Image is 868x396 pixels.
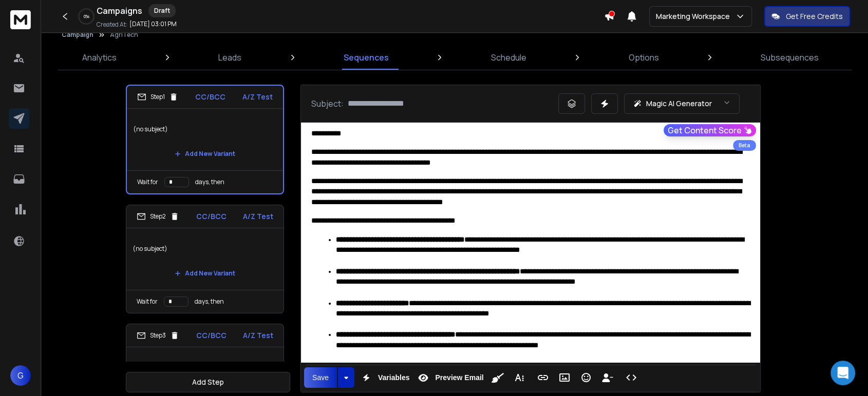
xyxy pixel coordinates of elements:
[664,124,756,136] button: Get Content Score
[10,365,31,386] button: G
[304,367,337,388] button: Save
[754,45,825,70] a: Subsequences
[413,367,485,388] button: Preview Email
[82,51,117,64] p: Analytics
[433,373,485,382] span: Preview Email
[656,11,734,22] p: Marketing Workspace
[126,205,284,313] li: Step2CC/BCCA/Z Test(no subject)Add New VariantWait fordays, then
[137,92,178,102] div: Step 1
[311,97,344,110] p: Subject:
[133,115,277,144] p: (no subject)
[533,367,553,388] button: Insert Link (Ctrl+K)
[137,331,179,340] div: Step 3
[356,367,412,388] button: Variables
[629,51,659,64] p: Options
[624,93,740,114] button: Magic AI Generator
[243,330,273,341] p: A/Z Test
[488,367,507,388] button: Clean HTML
[621,367,641,388] button: Code View
[195,178,224,186] p: days, then
[137,298,158,306] p: Wait for
[110,31,138,39] p: AgriTech
[137,178,158,186] p: Wait for
[212,45,248,70] a: Leads
[786,11,843,22] p: Get Free Credits
[76,45,123,70] a: Analytics
[598,367,617,388] button: Insert Unsubscribe Link
[242,92,273,102] p: A/Z Test
[510,367,529,388] button: More Text
[196,330,227,341] p: CC/BCC
[646,98,712,109] p: Magic AI Generator
[344,51,389,64] p: Sequences
[196,211,227,222] p: CC/BCC
[491,51,526,64] p: Schedule
[126,85,284,194] li: Step1CC/BCCA/Z Test(no subject)Add New VariantWait fordays, then
[84,13,89,19] p: 0 %
[337,45,395,70] a: Sequences
[62,31,93,39] button: Campaign
[733,140,756,151] div: Beta
[133,234,277,263] p: (no subject)
[97,5,142,17] h1: Campaigns
[195,298,224,306] p: days, then
[166,144,243,164] button: Add New Variant
[761,51,819,64] p: Subsequences
[576,367,596,388] button: Emoticons
[133,353,277,382] p: (no subject)
[218,51,241,64] p: Leads
[195,92,225,102] p: CC/BCC
[831,361,855,385] div: Open Intercom Messenger
[243,211,273,222] p: A/Z Test
[622,45,665,70] a: Options
[126,372,290,392] button: Add Step
[97,21,127,29] p: Created At:
[129,20,177,28] p: [DATE] 03:01 PM
[764,6,850,27] button: Get Free Credits
[148,4,176,17] div: Draft
[485,45,533,70] a: Schedule
[555,367,574,388] button: Insert Image (Ctrl+P)
[376,373,412,382] span: Variables
[166,263,243,284] button: Add New Variant
[137,212,179,221] div: Step 2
